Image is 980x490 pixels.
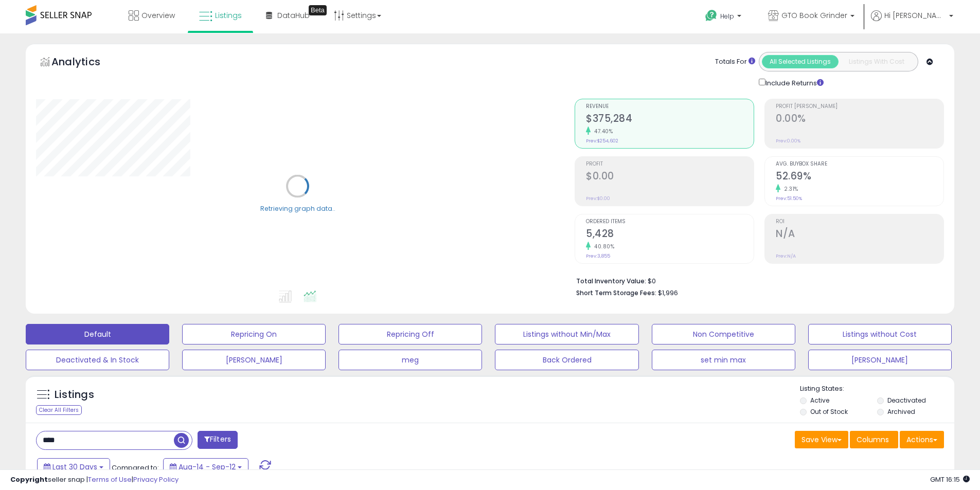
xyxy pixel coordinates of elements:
div: Include Returns [751,77,836,88]
label: Archived [887,407,915,416]
div: Tooltip anchor [309,5,327,15]
button: Save View [795,431,848,448]
small: 40.80% [591,243,614,250]
p: Listing States: [800,384,954,394]
h2: 0.00% [776,113,943,126]
span: GTO Book Grinder [781,10,847,21]
a: Help [697,2,752,33]
h2: N/A [776,228,943,242]
h2: $375,284 [586,113,754,126]
span: Help [720,12,734,21]
div: Totals For [715,57,755,67]
span: Profit [PERSON_NAME] [776,104,943,110]
small: Prev: N/A [776,253,796,259]
button: Repricing Off [338,324,482,344]
span: $1,996 [658,288,678,298]
strong: Copyright [10,475,48,484]
button: [PERSON_NAME] [182,350,326,370]
small: 2.31% [780,185,798,193]
h2: $0.00 [586,170,754,184]
small: 47.40% [591,128,613,135]
button: Filters [198,431,238,449]
button: All Selected Listings [762,55,839,68]
span: Columns [857,434,889,445]
span: Last 30 Days [52,462,97,472]
a: Hi [PERSON_NAME] [871,10,953,33]
small: Prev: $254,602 [586,138,618,144]
label: Out of Stock [810,407,848,416]
label: Active [810,396,829,405]
label: Deactivated [887,396,926,405]
button: Listings With Cost [838,55,915,68]
button: Deactivated & In Stock [26,350,169,370]
h5: Listings [55,388,94,402]
button: Columns [850,431,898,448]
button: Non Competitive [652,324,795,344]
span: Overview [141,10,175,21]
button: Default [26,324,169,344]
span: Hi [PERSON_NAME] [884,10,946,21]
button: Aug-14 - Sep-12 [163,458,248,476]
li: $0 [576,274,936,286]
span: Listings [215,10,242,21]
b: Short Term Storage Fees: [576,288,656,297]
span: 2025-10-13 16:15 GMT [930,475,970,484]
small: Prev: 0.00% [776,138,800,144]
small: Prev: $0.00 [586,195,610,202]
span: Revenue [586,104,754,110]
div: Clear All Filters [36,405,82,415]
button: Listings without Cost [808,324,952,344]
button: meg [338,350,482,370]
small: Prev: 51.50% [776,195,802,202]
div: Retrieving graph data.. [260,204,335,213]
span: Aug-14 - Sep-12 [179,462,236,472]
button: Listings without Min/Max [495,324,638,344]
span: Avg. Buybox Share [776,161,943,167]
button: Back Ordered [495,350,638,370]
button: Actions [900,431,944,448]
button: set min max [652,350,795,370]
span: DataHub [277,10,310,21]
h5: Analytics [51,55,120,71]
h2: 52.69% [776,170,943,184]
span: ROI [776,219,943,225]
button: Last 30 Days [37,458,110,476]
small: Prev: 3,855 [586,253,610,259]
a: Privacy Policy [133,475,179,484]
div: seller snap | | [10,475,179,485]
i: Get Help [705,9,718,22]
span: Compared to: [112,463,159,473]
h2: 5,428 [586,228,754,242]
b: Total Inventory Value: [576,277,646,285]
button: [PERSON_NAME] [808,350,952,370]
span: Ordered Items [586,219,754,225]
a: Terms of Use [88,475,132,484]
span: Profit [586,161,754,167]
button: Repricing On [182,324,326,344]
